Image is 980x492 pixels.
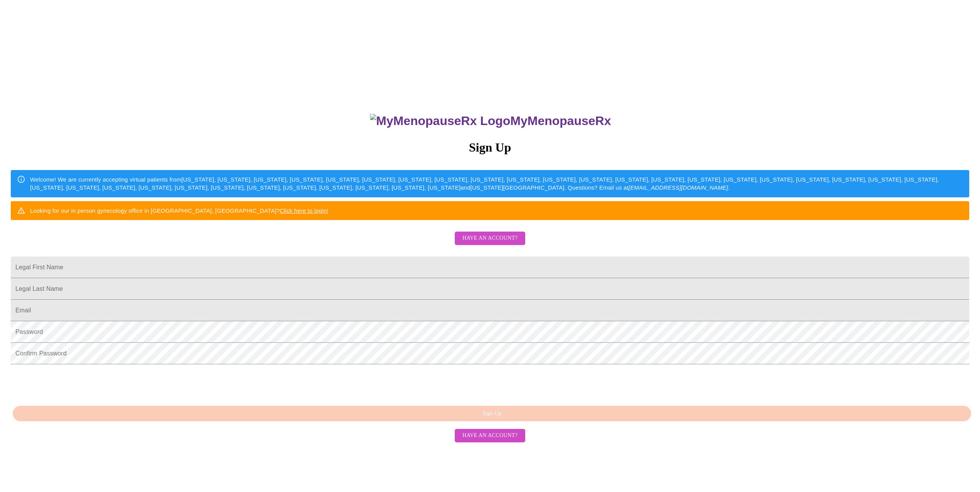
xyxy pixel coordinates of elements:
[453,240,527,247] a: Have an account?
[30,172,963,195] div: Welcome! We are currently accepting virtual patients from [US_STATE], [US_STATE], [US_STATE], [US...
[30,203,328,218] div: Looking for our in person gynecology office in [GEOGRAPHIC_DATA], [GEOGRAPHIC_DATA]?
[455,232,525,245] button: Have an account?
[280,207,328,214] a: Click here to login!
[11,368,128,398] iframe: reCAPTCHA
[12,114,970,128] h3: MyMenopauseRx
[462,233,518,243] span: Have an account?
[370,114,510,128] img: MyMenopauseRx Logo
[453,432,527,438] a: Have an account?
[462,431,518,440] span: Have an account?
[455,429,525,442] button: Have an account?
[11,140,969,155] h3: Sign Up
[628,184,728,191] em: [EMAIL_ADDRESS][DOMAIN_NAME]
